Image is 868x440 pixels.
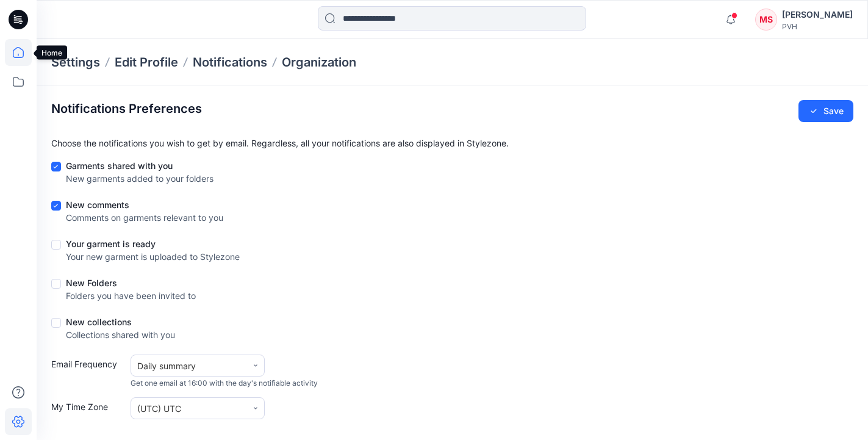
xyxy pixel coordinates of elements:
div: Folders you have been invited to [66,289,196,302]
div: (UTC) UTC [137,402,241,415]
div: MS [755,9,777,31]
a: Edit Profile [115,54,178,71]
p: Settings [51,54,100,71]
div: Your new garment is uploaded to Stylezone [66,250,240,263]
div: New comments [66,198,223,211]
h2: Notifications Preferences [51,101,202,116]
div: PVH [782,22,853,31]
div: Your garment is ready [66,237,240,250]
label: My Time Zone [51,400,124,419]
button: Save [798,100,853,122]
div: Comments on garments relevant to you [66,211,223,224]
div: New Folders [66,276,196,289]
label: Email Frequency [51,358,124,389]
p: Choose the notifications you wish to get by email. Regardless, all your notifications are also di... [51,137,853,150]
div: Garments shared with you [66,159,213,172]
div: New garments added to your folders [66,172,213,185]
div: Collections shared with you [66,328,175,341]
span: Get one email at 16:00 with the day's notifiable activity [131,378,318,389]
div: Daily summary [137,359,241,372]
div: [PERSON_NAME] [782,7,853,22]
a: Organization [282,54,356,71]
a: Notifications [193,54,267,71]
div: New collections [66,316,175,328]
